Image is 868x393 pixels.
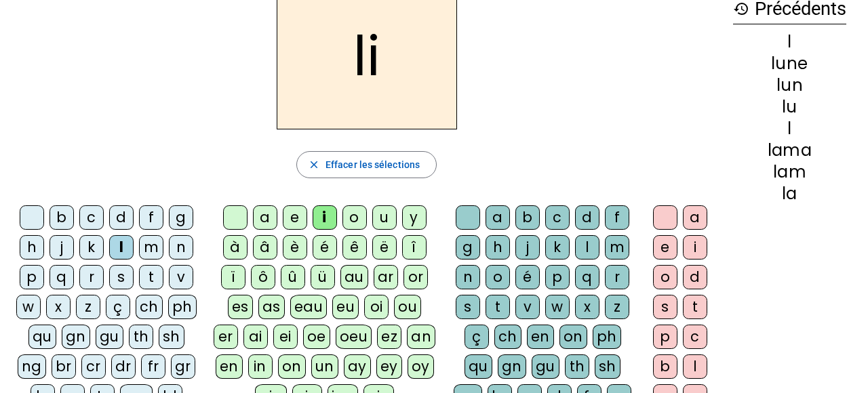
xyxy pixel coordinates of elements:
[139,265,163,289] div: t
[79,265,104,289] div: r
[52,354,76,379] div: br
[111,354,136,379] div: dr
[605,265,629,289] div: r
[141,354,165,379] div: fr
[653,354,677,379] div: b
[465,354,492,379] div: qu
[106,295,130,319] div: ç
[313,205,337,230] div: i
[575,235,599,260] div: l
[372,235,397,260] div: ë
[169,235,193,260] div: n
[344,354,371,379] div: ay
[653,265,677,289] div: o
[402,205,427,230] div: y
[336,325,372,349] div: oeu
[374,265,398,289] div: ar
[278,354,306,379] div: on
[136,295,163,319] div: ch
[456,295,480,319] div: s
[342,235,367,260] div: ê
[96,325,123,349] div: gu
[653,325,677,349] div: p
[258,295,285,319] div: as
[139,235,163,260] div: m
[325,157,420,173] span: Effacer les sélections
[168,295,197,319] div: ph
[311,354,338,379] div: un
[527,325,554,349] div: en
[575,205,599,230] div: d
[486,205,510,230] div: a
[308,159,320,171] mat-icon: close
[575,265,599,289] div: q
[545,205,570,230] div: c
[605,205,629,230] div: f
[605,295,629,319] div: z
[595,354,620,379] div: sh
[169,265,193,289] div: v
[253,235,277,260] div: â
[20,235,44,260] div: h
[515,265,540,289] div: é
[515,235,540,260] div: j
[733,121,846,137] div: l
[545,295,570,319] div: w
[377,325,401,349] div: ez
[605,235,629,260] div: m
[248,354,273,379] div: in
[20,265,44,289] div: p
[364,295,389,319] div: oi
[683,235,707,260] div: i
[290,295,328,319] div: eau
[76,295,100,319] div: z
[46,295,71,319] div: x
[372,205,397,230] div: u
[171,354,195,379] div: gr
[79,205,104,230] div: c
[303,325,330,349] div: oe
[407,325,435,349] div: an
[50,205,74,230] div: b
[683,354,707,379] div: l
[402,235,427,260] div: î
[340,265,368,289] div: au
[653,235,677,260] div: e
[733,164,846,180] div: lam
[486,265,510,289] div: o
[243,325,268,349] div: ai
[408,354,434,379] div: oy
[565,354,589,379] div: th
[281,265,305,289] div: û
[403,265,428,289] div: or
[683,265,707,289] div: d
[81,354,106,379] div: cr
[733,34,846,50] div: l
[50,265,74,289] div: q
[216,354,243,379] div: en
[296,151,437,178] button: Effacer les sélections
[342,205,367,230] div: o
[376,354,402,379] div: ey
[559,325,587,349] div: on
[28,325,56,349] div: qu
[221,265,245,289] div: ï
[18,354,46,379] div: ng
[79,235,104,260] div: k
[169,205,193,230] div: g
[253,205,277,230] div: a
[593,325,621,349] div: ph
[545,265,570,289] div: p
[532,354,559,379] div: gu
[16,295,41,319] div: w
[214,325,238,349] div: er
[283,205,307,230] div: e
[683,205,707,230] div: a
[228,295,253,319] div: es
[575,295,599,319] div: x
[332,295,359,319] div: eu
[456,235,480,260] div: g
[109,205,134,230] div: d
[283,235,307,260] div: è
[515,205,540,230] div: b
